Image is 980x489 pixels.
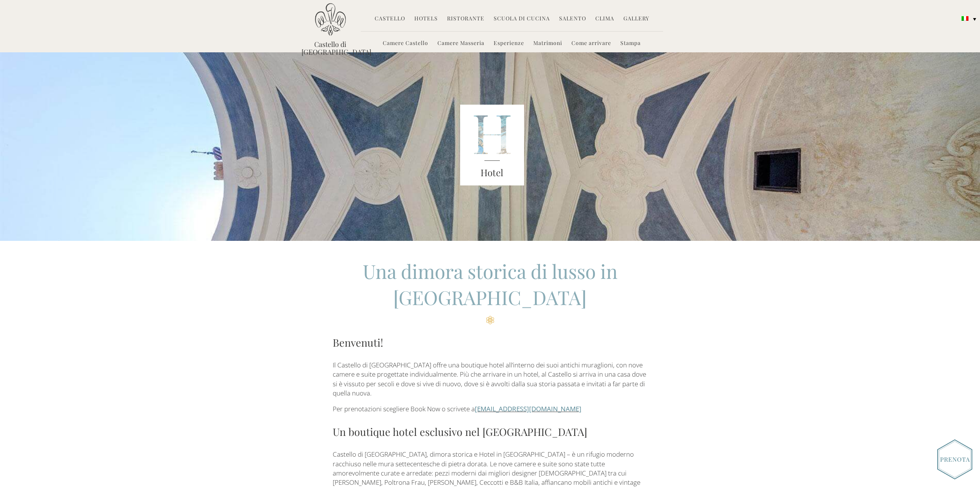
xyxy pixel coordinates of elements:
[533,39,562,48] a: Matrimoni
[315,3,346,36] img: Castello di Ugento
[333,258,647,324] h2: Una dimora storica di lusso in [GEOGRAPHIC_DATA]
[475,404,581,413] a: [EMAIL_ADDRESS][DOMAIN_NAME]
[460,166,524,180] h3: Hotel
[937,439,972,479] img: Book_Button_Italian.png
[559,15,586,23] a: Salento
[437,39,484,48] a: Camere Masseria
[375,15,405,23] a: Castello
[623,15,649,23] a: Gallery
[447,15,484,23] a: Ristorante
[460,105,524,185] img: castello_header_block.png
[333,404,647,414] p: Per prenotazioni scegliere Book Now o scrivete a
[595,15,614,23] a: Clima
[620,39,641,48] a: Stampa
[383,39,428,48] a: Camere Castello
[494,15,550,23] a: Scuola di Cucina
[494,39,524,48] a: Esperienze
[571,39,611,48] a: Come arrivare
[333,424,647,439] h3: Un boutique hotel esclusivo nel [GEOGRAPHIC_DATA]
[333,360,647,398] p: Il Castello di [GEOGRAPHIC_DATA] offre una boutique hotel all’interno dei suoi antichi muraglioni...
[962,16,968,21] img: Italiano
[333,335,647,350] h3: Benvenuti!
[414,15,438,23] a: Hotels
[302,40,359,56] a: Castello di [GEOGRAPHIC_DATA]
